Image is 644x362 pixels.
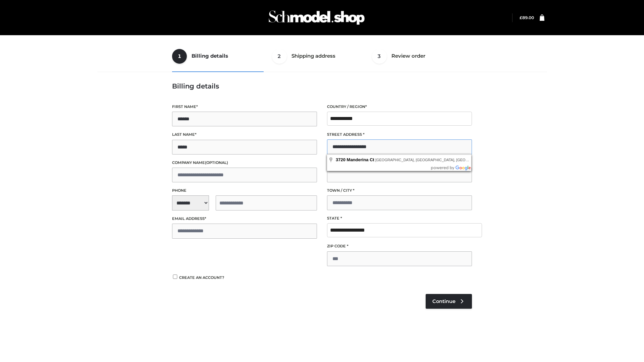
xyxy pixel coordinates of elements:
[336,157,345,162] span: 3720
[172,82,472,90] h3: Billing details
[172,187,317,194] label: Phone
[520,15,534,20] bdi: 89.00
[266,4,367,31] img: Schmodel Admin 964
[327,187,472,194] label: Town / City
[426,294,472,309] a: Continue
[172,131,317,138] label: Last name
[327,243,472,249] label: ZIP Code
[172,216,317,222] label: Email address
[327,131,472,138] label: Street address
[172,275,178,279] input: Create an account?
[520,15,522,20] span: £
[375,158,495,162] span: [GEOGRAPHIC_DATA], [GEOGRAPHIC_DATA], [GEOGRAPHIC_DATA]
[327,104,472,110] label: Country / Region
[205,160,228,165] span: (optional)
[172,104,317,110] label: First name
[327,215,472,222] label: State
[432,298,455,304] span: Continue
[172,160,317,166] label: Company name
[179,275,224,280] span: Create an account?
[520,15,534,20] a: £89.00
[347,157,374,162] span: Manderina Ct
